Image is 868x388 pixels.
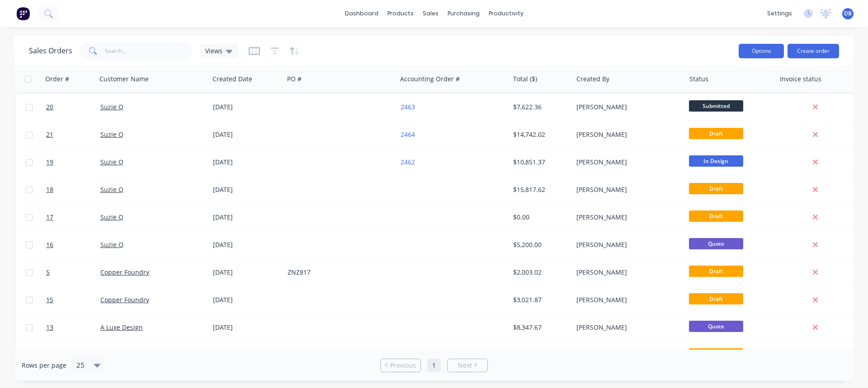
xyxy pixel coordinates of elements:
a: 17 [46,204,100,231]
button: Options [739,44,784,58]
div: sales [418,7,443,20]
span: 16 [46,240,53,249]
div: Created Date [212,75,252,84]
span: 13 [46,323,53,332]
div: [PERSON_NAME] [576,268,677,277]
div: [PERSON_NAME] [576,103,677,112]
div: settings [763,7,797,20]
a: Suzie Q [100,185,123,194]
a: 20 [46,93,100,121]
img: Factory [16,7,30,20]
a: 2464 [401,130,415,139]
div: purchasing [443,7,484,20]
div: $7,622.36 [513,103,566,112]
div: Total ($) [513,75,537,84]
span: Quote [689,238,743,249]
div: [DATE] [213,185,280,194]
span: 5 [46,268,50,277]
span: Previous [390,361,416,370]
button: Create order [788,44,839,58]
a: Previous page [381,361,420,370]
a: 2462 [401,158,415,166]
span: In Design [689,155,743,167]
a: Suzie Q [100,240,123,249]
div: $14,742.02 [513,130,566,139]
span: 17 [46,213,53,222]
span: 21 [46,130,53,139]
div: [DATE] [213,268,280,277]
a: Suzie Q [100,158,123,166]
span: Next [458,361,472,370]
div: productivity [484,7,528,20]
span: Views [205,46,222,56]
div: [PERSON_NAME] [576,240,677,249]
span: 20 [46,103,53,112]
div: ZNZ817 [288,268,388,277]
a: dashboard [340,7,383,20]
span: 19 [46,158,53,167]
a: Suzie Q [100,103,123,111]
a: Copper Foundry [100,295,149,304]
div: Order # [45,75,69,84]
div: [DATE] [213,130,280,139]
a: Page 1 is your current page [427,359,441,372]
a: 21 [46,121,100,148]
div: [PERSON_NAME] [576,295,677,304]
div: [DATE] [213,213,280,222]
div: [PERSON_NAME] [576,185,677,194]
div: [DATE] [213,240,280,249]
a: 5 [46,259,100,286]
ul: Pagination [377,359,491,372]
div: $15,817.62 [513,185,566,194]
a: A Luxe Design [100,323,143,332]
div: [DATE] [213,295,280,304]
a: 15 [46,286,100,313]
div: $10,851.37 [513,158,566,167]
div: Created By [576,75,609,84]
a: 13 [46,314,100,341]
div: $2,003.02 [513,268,566,277]
div: Accounting Order # [400,75,460,84]
span: Rows per page [22,361,66,370]
div: [PERSON_NAME] [576,158,677,167]
div: $3,021.87 [513,295,566,304]
span: Draft [689,266,743,277]
input: Search... [105,42,193,60]
span: DB [844,9,852,18]
div: [DATE] [213,103,280,112]
div: [DATE] [213,158,280,167]
div: PO # [287,75,302,84]
span: 15 [46,295,53,304]
a: 2463 [401,103,415,111]
div: $8,347.67 [513,323,566,332]
a: 11 [46,341,100,369]
span: Draft [689,348,743,360]
div: [PERSON_NAME] [576,323,677,332]
div: [PERSON_NAME] [576,213,677,222]
div: products [383,7,418,20]
a: Next page [448,361,487,370]
a: 18 [46,176,100,203]
a: Suzie Q [100,213,123,221]
div: $0.00 [513,213,566,222]
div: Invoice status [780,75,821,84]
div: [DATE] [213,323,280,332]
div: [PERSON_NAME] [576,130,677,139]
span: Draft [689,293,743,304]
div: Customer Name [99,75,149,84]
a: 16 [46,231,100,258]
span: 18 [46,185,53,194]
span: Draft [689,128,743,139]
span: Quote [689,321,743,332]
a: 19 [46,149,100,176]
span: Draft [689,210,743,222]
a: Suzie Q [100,130,123,139]
span: Draft [689,183,743,194]
h1: Sales Orders [29,47,72,55]
span: Submitted [689,100,743,112]
div: $5,200.00 [513,240,566,249]
a: Copper Foundry [100,268,149,276]
div: Status [689,75,708,84]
